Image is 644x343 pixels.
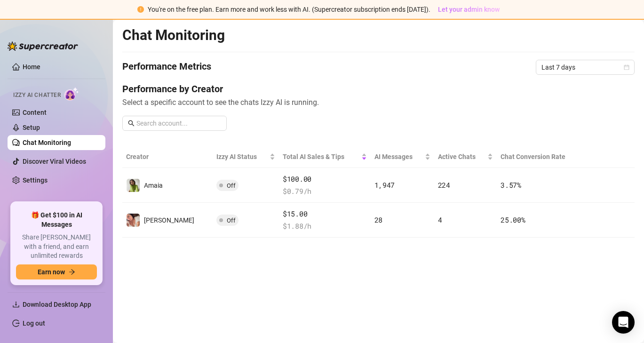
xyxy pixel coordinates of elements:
[16,233,97,261] span: Share [PERSON_NAME] with a friend, and earn unlimited rewards
[497,146,583,168] th: Chat Conversion Rate
[23,158,86,165] a: Discover Viral Videos
[283,208,367,220] span: $15.00
[279,146,371,168] th: Total AI Sales & Tips
[541,60,629,74] span: Last 7 days
[122,60,211,75] h4: Performance Metrics
[23,301,91,308] span: Download Desktop App
[13,91,61,100] span: Izzy AI Chatter
[438,152,486,162] span: Active Chats
[434,4,503,15] button: Let your admin know
[23,176,48,184] a: Settings
[127,214,140,227] img: Taylor
[438,6,500,13] span: Let your admin know
[23,109,47,116] a: Content
[216,152,268,162] span: Izzy AI Status
[374,180,395,190] span: 1,947
[69,269,75,275] span: arrow-right
[227,217,236,224] span: Off
[624,64,629,70] span: calendar
[283,174,367,185] span: $100.00
[23,63,40,71] a: Home
[438,180,450,190] span: 224
[227,182,236,189] span: Off
[501,180,521,190] span: 3.57 %
[213,146,279,168] th: Izzy AI Status
[501,215,525,224] span: 25.00 %
[23,124,40,131] a: Setup
[612,311,635,334] div: Open Intercom Messenger
[374,215,382,224] span: 28
[16,264,97,279] button: Earn nowarrow-right
[144,216,194,224] span: [PERSON_NAME]
[8,41,78,51] img: logo-BBDzfeDw.svg
[438,215,442,224] span: 4
[12,301,20,308] span: download
[283,186,367,197] span: $ 0.79 /h
[127,179,140,192] img: Amaia
[23,139,71,146] a: Chat Monitoring
[283,152,359,162] span: Total AI Sales & Tips
[122,146,213,168] th: Creator
[371,146,434,168] th: AI Messages
[64,87,79,101] img: AI Chatter
[148,6,430,13] span: You're on the free plan. Earn more and work less with AI. (Supercreator subscription ends [DATE]).
[144,182,163,189] span: Amaia
[122,96,635,108] span: Select a specific account to see the chats Izzy AI is running.
[23,319,45,327] a: Log out
[137,6,144,13] span: exclamation-circle
[16,211,97,229] span: 🎁 Get $100 in AI Messages
[122,26,225,44] h2: Chat Monitoring
[38,268,65,276] span: Earn now
[283,221,367,232] span: $ 1.88 /h
[374,152,423,162] span: AI Messages
[136,118,221,128] input: Search account...
[434,146,497,168] th: Active Chats
[122,82,635,96] h4: Performance by Creator
[128,120,135,127] span: search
